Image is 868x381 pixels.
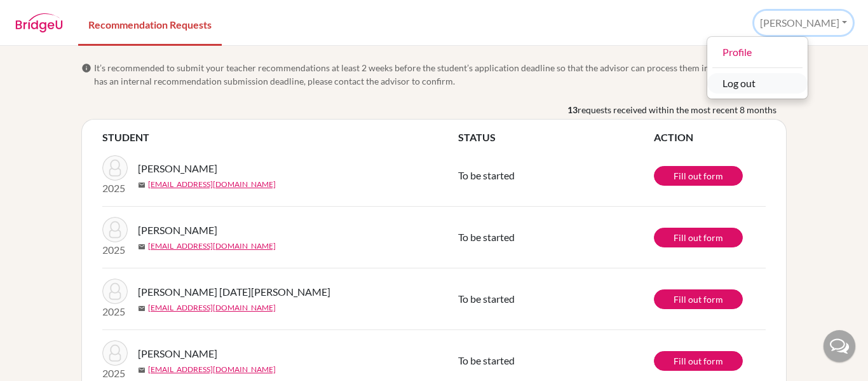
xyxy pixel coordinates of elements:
span: [PERSON_NAME] [138,161,217,176]
span: mail [138,366,146,374]
img: Sánchez Pascua, Hector Jose [102,279,128,304]
a: [EMAIL_ADDRESS][DOMAIN_NAME] [148,179,276,190]
a: Fill out form [654,228,743,247]
img: Lopez, Josue [102,340,128,366]
th: STUDENT [102,130,458,145]
img: Rodriguez, Rodrigo [102,217,128,242]
span: mail [138,181,146,189]
th: STATUS [458,130,654,145]
span: info [81,63,92,73]
div: [PERSON_NAME] [707,36,808,99]
span: mail [138,243,146,251]
span: It’s recommended to submit your teacher recommendations at least 2 weeks before the student’s app... [94,61,787,88]
p: 2025 [102,366,128,381]
span: To be started [458,354,515,366]
b: 13 [567,103,578,116]
span: To be started [458,231,515,243]
img: Rodriguez, Rodrigo [102,155,128,181]
a: [EMAIL_ADDRESS][DOMAIN_NAME] [148,364,276,375]
span: mail [138,305,146,312]
p: 2025 [102,304,128,319]
span: [PERSON_NAME] [138,346,217,361]
a: Profile [707,42,808,62]
img: BridgeU logo [15,13,63,32]
button: [PERSON_NAME] [754,11,853,35]
span: To be started [458,293,515,305]
a: [EMAIL_ADDRESS][DOMAIN_NAME] [148,302,276,314]
p: 2025 [102,181,128,196]
a: Fill out form [654,289,743,309]
th: ACTION [654,130,766,145]
p: 2025 [102,242,128,258]
a: Fill out form [654,166,743,186]
button: Log out [707,73,808,94]
span: [PERSON_NAME] [138,223,217,238]
span: requests received within the most recent 8 months [578,103,776,116]
a: Fill out form [654,351,743,371]
span: To be started [458,169,515,181]
a: Recommendation Requests [78,2,222,46]
span: [PERSON_NAME] [DATE][PERSON_NAME] [138,284,330,300]
a: [EMAIL_ADDRESS][DOMAIN_NAME] [148,240,276,252]
span: Help [29,9,55,20]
